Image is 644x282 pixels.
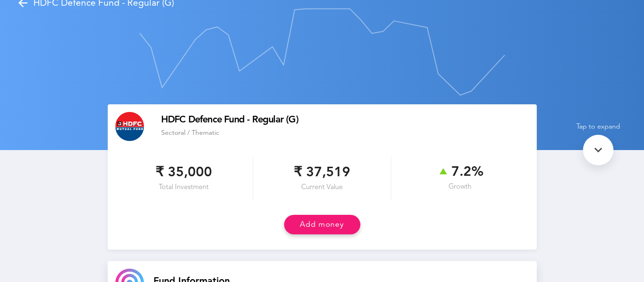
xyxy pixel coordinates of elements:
[449,183,471,191] span: Growth
[161,115,529,125] div: HDFC Defence Fund - Regular (G)
[161,130,219,136] span: Sectoral / Thematic
[301,183,343,192] span: Current Value
[437,164,483,181] span: 7.2%
[159,183,209,192] span: Total Investment
[155,164,212,181] span: ₹ 35,000
[294,164,350,181] span: ₹ 37,519
[284,215,360,234] button: Add money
